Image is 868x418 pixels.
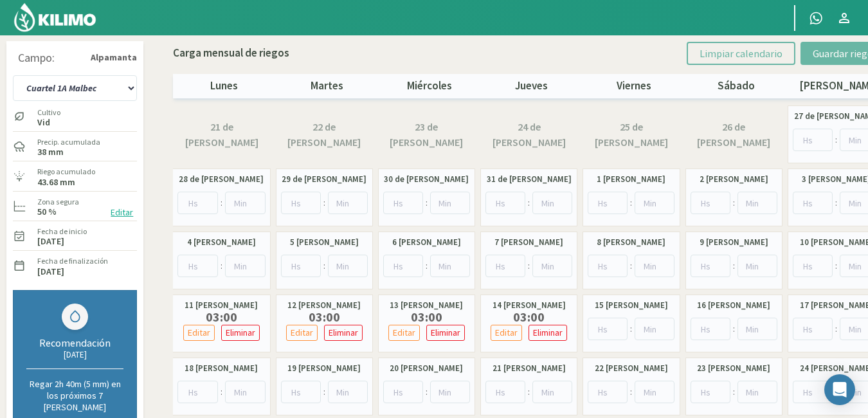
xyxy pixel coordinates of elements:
[328,381,368,403] input: Min
[37,178,75,186] label: 43.68 mm
[323,196,325,210] span: :
[528,385,530,399] span: :
[700,236,768,249] label: 9 [PERSON_NAME]
[835,196,837,210] span: :
[383,255,423,277] input: Hs
[37,148,64,156] label: 38 mm
[697,362,770,375] label: 23 [PERSON_NAME]
[282,173,366,186] label: 29 de [PERSON_NAME]
[390,362,463,375] label: 20 [PERSON_NAME]
[595,299,668,312] label: 15 [PERSON_NAME]
[824,374,855,405] div: Open Intercom Messenger
[290,236,359,249] label: 5 [PERSON_NAME]
[733,196,735,210] span: :
[286,325,318,341] button: Editar
[26,349,123,360] div: [DATE]
[283,312,366,322] label: 03:00
[91,51,137,64] strong: Alpamanta
[37,237,64,246] label: [DATE]
[835,322,837,336] span: :
[221,325,260,341] button: Eliminar
[37,118,60,127] label: Vid
[691,255,730,277] input: Hs
[737,381,777,403] input: Min
[635,318,674,340] input: Min
[323,259,325,273] span: :
[697,299,770,312] label: 16 [PERSON_NAME]
[431,325,460,340] p: Eliminar
[487,119,571,150] label: 24 de [PERSON_NAME]
[532,255,572,277] input: Min
[107,205,137,220] button: Editar
[630,322,632,336] span: :
[173,45,289,62] p: Carga mensual de riegos
[188,325,210,340] p: Editar
[385,312,468,322] label: 03:00
[692,119,776,150] label: 26 de [PERSON_NAME]
[528,196,530,210] span: :
[430,192,470,214] input: Min
[485,255,525,277] input: Hs
[793,255,833,277] input: Hs
[588,318,628,340] input: Hs
[588,255,628,277] input: Hs
[588,381,628,403] input: Hs
[426,385,428,399] span: :
[187,236,256,249] label: 4 [PERSON_NAME]
[37,107,60,118] label: Cultivo
[287,362,361,375] label: 19 [PERSON_NAME]
[494,236,563,249] label: 7 [PERSON_NAME]
[221,196,222,210] span: :
[793,381,833,403] input: Hs
[185,362,258,375] label: 18 [PERSON_NAME]
[183,325,215,341] button: Editar
[485,192,525,214] input: Hs
[529,325,567,341] button: Eliminar
[426,259,428,273] span: :
[177,381,218,403] input: Hs
[635,255,674,277] input: Min
[426,325,465,341] button: Eliminar
[635,192,674,214] input: Min
[225,381,266,403] input: Min
[528,259,530,273] span: :
[793,129,833,151] input: Hs
[835,259,837,273] span: :
[26,378,123,413] p: Regar 2h 40m (5 mm) en los próximos 7 [PERSON_NAME]
[221,259,222,273] span: :
[737,255,777,277] input: Min
[597,236,665,249] label: 8 [PERSON_NAME]
[13,2,97,33] img: Kilimo
[324,325,363,341] button: Eliminar
[737,192,777,214] input: Min
[589,119,673,150] label: 25 de [PERSON_NAME]
[700,47,782,60] span: Limpiar calendario
[793,318,833,340] input: Hs
[226,325,255,340] p: Eliminar
[583,78,685,95] p: viernes
[328,255,368,277] input: Min
[595,362,668,375] label: 22 [PERSON_NAME]
[18,51,55,64] div: Campo:
[737,318,777,340] input: Min
[37,136,100,148] label: Precip. acumulada
[495,325,518,340] p: Editar
[383,381,423,403] input: Hs
[430,255,470,277] input: Min
[383,192,423,214] input: Hs
[323,385,325,399] span: :
[392,236,461,249] label: 6 [PERSON_NAME]
[630,196,632,210] span: :
[491,325,522,341] button: Editar
[685,78,788,95] p: sábado
[487,312,570,322] label: 03:00
[532,381,572,403] input: Min
[37,196,79,208] label: Zona segura
[225,192,266,214] input: Min
[179,173,264,186] label: 28 de [PERSON_NAME]
[691,192,730,214] input: Hs
[485,381,525,403] input: Hs
[177,192,218,214] input: Hs
[493,362,566,375] label: 21 [PERSON_NAME]
[26,336,123,349] div: Recomendación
